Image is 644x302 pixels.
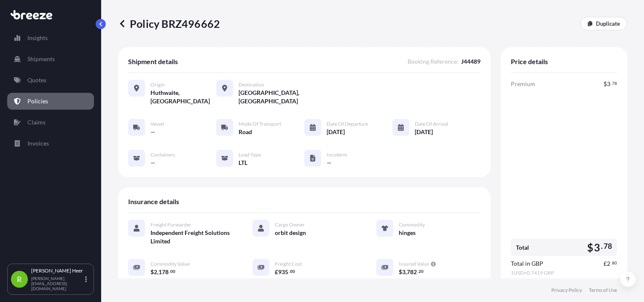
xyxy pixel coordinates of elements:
[511,259,543,268] span: Total in GBP
[399,221,425,228] span: Commodity
[604,261,607,267] span: £
[150,81,165,88] span: Origin
[275,229,306,237] span: orbit design
[27,118,46,127] p: Claims
[399,229,416,237] span: hinges
[612,82,617,85] span: 78
[327,121,368,127] span: Date of Departure
[327,128,345,136] span: [DATE]
[27,55,55,63] p: Shipments
[604,244,612,249] span: 78
[31,276,83,291] p: [PERSON_NAME][EMAIL_ADDRESS][DOMAIN_NAME]
[511,80,535,88] span: Premium
[417,270,418,273] span: .
[551,287,582,294] a: Privacy Policy
[7,72,94,89] a: Quotes
[580,17,627,30] a: Duplicate
[27,34,48,42] p: Insights
[27,97,48,105] p: Policies
[170,270,175,273] span: 00
[118,17,220,30] p: Policy BRZ496662
[408,57,459,66] span: Booking Reference :
[399,261,429,267] span: Insured Value
[607,261,610,267] span: 2
[402,269,405,275] span: 3
[7,114,94,131] a: Claims
[150,89,216,105] span: Huthwaite, [GEOGRAPHIC_DATA]
[415,121,448,127] span: Date of Arrival
[289,270,290,273] span: .
[7,93,94,110] a: Policies
[275,261,302,267] span: Freight Cost
[399,269,402,275] span: $
[150,269,154,275] span: $
[27,76,46,84] p: Quotes
[405,269,407,275] span: ,
[239,121,281,127] span: Mode of Transport
[601,244,603,249] span: .
[7,30,94,46] a: Insights
[511,57,548,66] span: Price details
[150,159,156,167] span: —
[461,57,480,66] span: J44489
[239,159,247,167] span: LTL
[17,275,22,283] span: R
[587,242,593,253] span: $
[150,221,191,228] span: Freight Forwarder
[157,269,158,275] span: ,
[239,89,304,105] span: [GEOGRAPHIC_DATA], [GEOGRAPHIC_DATA]
[239,81,264,88] span: Destination
[278,269,288,275] span: 935
[150,128,156,136] span: —
[27,139,49,148] p: Invoices
[31,267,83,274] p: [PERSON_NAME] Heer
[169,270,170,273] span: .
[415,128,433,136] span: [DATE]
[290,270,295,273] span: 00
[611,82,612,85] span: .
[327,151,347,158] span: Incoterm
[150,229,232,245] span: Independent Freight Solutions Limited
[7,135,94,152] a: Invoices
[239,151,261,158] span: Load Type
[154,269,157,275] span: 2
[7,51,94,67] a: Shipments
[150,261,190,267] span: Commodity Value
[516,243,529,252] span: Total
[239,128,252,136] span: Road
[419,270,424,273] span: 20
[407,269,417,275] span: 782
[128,197,179,206] span: Insurance details
[150,151,175,158] span: Containers
[275,269,278,275] span: £
[511,270,617,276] span: 1 USD = 0.7419 GBP
[611,262,612,264] span: .
[596,19,620,28] p: Duplicate
[275,221,305,228] span: Cargo Owner
[150,121,164,127] span: Vessel
[128,57,178,66] span: Shipment details
[158,269,169,275] span: 178
[612,262,617,264] span: 80
[607,81,610,87] span: 3
[327,159,332,167] span: —
[604,81,607,87] span: $
[594,242,600,253] span: 3
[589,287,617,294] a: Terms of Use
